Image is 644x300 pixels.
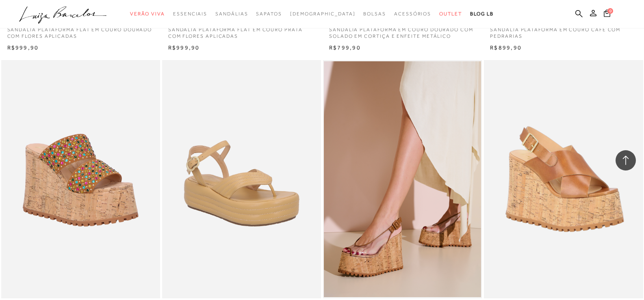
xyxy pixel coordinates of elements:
[329,44,361,51] span: R$799,90
[470,6,494,22] a: BLOG LB
[2,61,159,297] img: SANDÁLIA PLATAFORMA EM COURO CARAMELO COM PEDRARIAS COLORIDAS
[484,22,643,40] a: SANDÁLIA PLATAFORMA EM COURO CAFÉ COM PEDRARIAS
[439,11,462,17] span: Outlet
[168,44,200,51] span: R$999,90
[363,6,386,22] a: categoryNavScreenReaderText
[163,61,320,297] img: SANDÁLIA PLATAFORMA FLAT DE DEDO EM COURO BEGE AREIA
[256,6,282,22] a: categoryNavScreenReaderText
[470,11,494,17] span: BLOG LB
[394,11,431,17] span: Acessórios
[173,6,207,22] a: categoryNavScreenReaderText
[439,6,462,22] a: categoryNavScreenReaderText
[215,6,248,22] a: categoryNavScreenReaderText
[323,22,482,40] a: SANDÁLIA PLATAFORMA EM COURO DOURADO COM SOLADO EM CORTIÇA E ENFEITE METÁLICO
[1,22,160,40] a: SANDÁLIA PLATAFORMA FLAT EM COURO DOURADO COM FLORES APLICADAS
[290,11,356,17] span: [DEMOGRAPHIC_DATA]
[485,61,642,297] img: SANDÁLIA MAXI PLATAFORMA CORTIÇA CARAMELO
[130,6,165,22] a: categoryNavScreenReaderText
[363,11,386,17] span: Bolsas
[394,6,431,22] a: categoryNavScreenReaderText
[7,44,39,51] span: R$999,90
[173,11,207,17] span: Essenciais
[130,11,165,17] span: Verão Viva
[256,11,282,17] span: Sapatos
[162,22,321,40] a: SANDÁLIA PLATAFORMA FLAT EM COURO PRATA COM FLORES APLICADAS
[601,9,613,20] button: 0
[215,11,248,17] span: Sandálias
[290,6,356,22] a: noSubCategoriesText
[324,61,481,297] img: SANDÁLIA PLATAFORMA EM CORTIÇA COM TIRAS CRISTAL E ACABAMENTO CARAMELO
[490,44,522,51] span: R$899,90
[607,8,613,14] span: 0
